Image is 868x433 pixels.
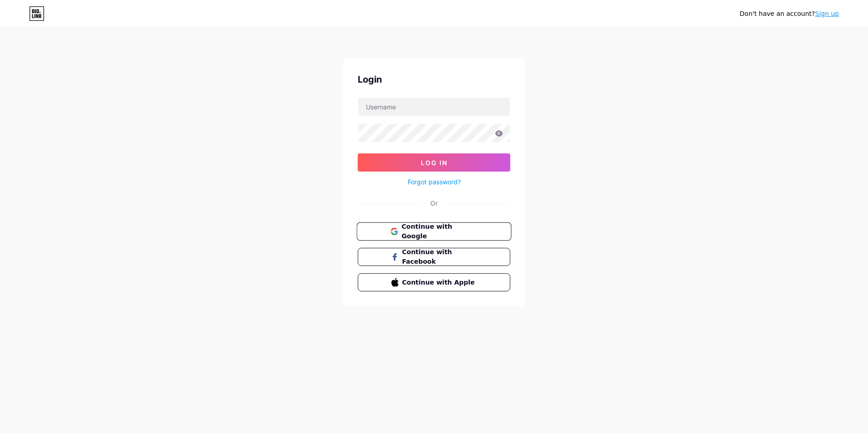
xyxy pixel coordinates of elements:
[358,73,510,86] div: Login
[358,153,510,172] button: Log In
[358,98,510,116] input: Username
[358,273,510,291] button: Continue with Apple
[408,177,461,187] a: Forgot password?
[356,222,511,241] button: Continue with Google
[401,222,477,241] span: Continue with Google
[740,9,839,19] div: Don't have an account?
[358,222,510,241] a: Continue with Google
[815,10,839,17] a: Sign up
[421,159,448,167] span: Log In
[402,278,477,287] span: Continue with Apple
[430,198,438,208] div: Or
[358,248,510,266] button: Continue with Facebook
[402,247,477,266] span: Continue with Facebook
